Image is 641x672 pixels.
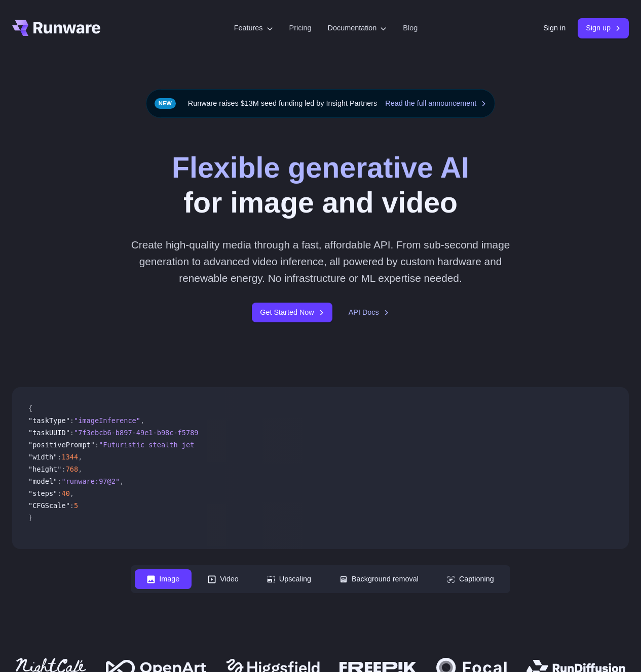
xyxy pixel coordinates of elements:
span: , [120,477,124,485]
span: "height" [28,465,61,473]
a: Go to / [12,20,100,36]
a: API Docs [349,307,389,318]
span: "CFGScale" [28,501,70,510]
span: : [57,477,61,485]
span: "taskType" [28,416,70,425]
span: 5 [74,501,78,510]
span: "runware:97@2" [61,477,120,485]
button: Image [135,569,192,589]
span: , [78,453,82,461]
button: Video [196,569,251,589]
a: Get Started Now [252,303,332,322]
span: "model" [28,477,57,485]
span: "imageInference" [74,416,140,425]
span: "7f3ebcb6-b897-49e1-b98c-f5789d2d40d7" [74,429,232,437]
span: , [78,465,82,473]
span: : [57,453,61,461]
a: Read the full announcement [385,98,486,109]
label: Documentation [328,22,387,34]
span: : [61,465,65,473]
a: Pricing [289,22,312,34]
span: 768 [66,465,79,473]
h1: for image and video [172,150,469,220]
a: Sign up [578,18,629,38]
span: "width" [28,453,57,461]
button: Upscaling [255,569,323,589]
span: } [28,514,32,522]
button: Captioning [435,569,506,589]
a: Sign in [543,22,565,34]
span: "taskUUID" [28,429,70,437]
div: Runware raises $13M seed funding led by Insight Partners [146,89,496,118]
button: Background removal [327,569,431,589]
label: Features [234,22,273,34]
a: Blog [403,22,418,34]
span: 40 [61,489,69,497]
strong: Flexible generative AI [172,151,469,184]
span: 1344 [61,453,78,461]
span: "steps" [28,489,57,497]
span: , [70,489,74,497]
span: : [70,416,74,425]
span: "positivePrompt" [28,441,95,449]
span: : [95,441,99,449]
span: "Futuristic stealth jet streaking through a neon-lit cityscape with glowing purple exhaust" [99,441,476,449]
span: : [70,429,74,437]
span: : [57,489,61,497]
span: { [28,404,32,412]
span: : [70,501,74,510]
span: , [140,416,144,425]
p: Create high-quality media through a fast, affordable API. From sub-second image generation to adv... [123,236,518,287]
